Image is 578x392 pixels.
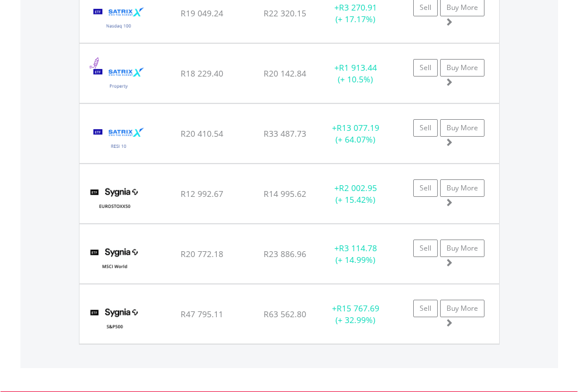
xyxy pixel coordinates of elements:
[85,239,144,280] img: TFSA.SYGWD.png
[339,62,377,73] span: R1 913.44
[319,62,392,85] div: + (+ 10.5%)
[181,188,223,199] span: R12 992.67
[440,300,484,317] a: Buy More
[85,119,153,160] img: TFSA.STXRES.png
[264,8,306,19] span: R22 320.15
[319,2,392,25] div: + (+ 17.17%)
[85,299,144,341] img: TFSA.SYG500.png
[413,300,438,317] a: Sell
[440,59,484,77] a: Buy More
[337,122,379,133] span: R13 077.19
[319,182,392,206] div: + (+ 15.42%)
[85,179,144,220] img: TFSA.SYGEU.png
[181,68,223,79] span: R18 229.40
[181,128,223,139] span: R20 410.54
[413,59,438,77] a: Sell
[413,179,438,197] a: Sell
[264,128,306,139] span: R33 487.73
[319,242,392,266] div: + (+ 14.99%)
[181,248,223,259] span: R20 772.18
[413,119,438,137] a: Sell
[181,8,223,19] span: R19 049.24
[264,308,306,320] span: R63 562.80
[319,122,392,145] div: + (+ 64.07%)
[440,240,484,257] a: Buy More
[264,68,306,79] span: R20 142.84
[339,182,377,193] span: R2 002.95
[264,188,306,199] span: R14 995.62
[181,308,223,320] span: R47 795.11
[264,248,306,259] span: R23 886.96
[339,2,377,13] span: R3 270.91
[440,119,484,137] a: Buy More
[440,179,484,197] a: Buy More
[413,240,438,257] a: Sell
[339,242,377,254] span: R3 114.78
[337,303,379,314] span: R15 767.69
[319,303,392,326] div: + (+ 32.99%)
[85,58,153,100] img: TFSA.STXPRO.png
